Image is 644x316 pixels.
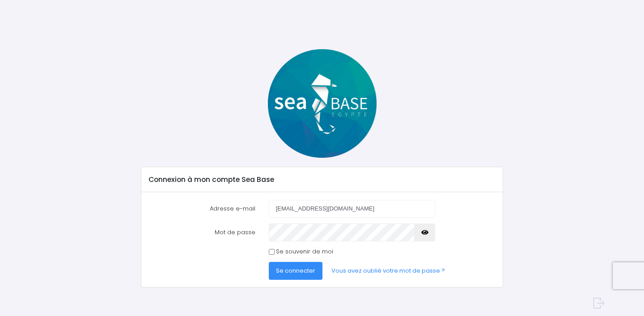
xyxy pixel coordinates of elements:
label: Adresse e-mail [142,200,262,218]
div: Connexion à mon compte Sea Base [141,167,503,192]
span: Se connecter [276,266,315,275]
a: Vous avez oublié votre mot de passe ? [324,262,452,280]
label: Se souvenir de moi [276,247,333,256]
button: Se connecter [269,262,322,280]
label: Mot de passe [142,223,262,241]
